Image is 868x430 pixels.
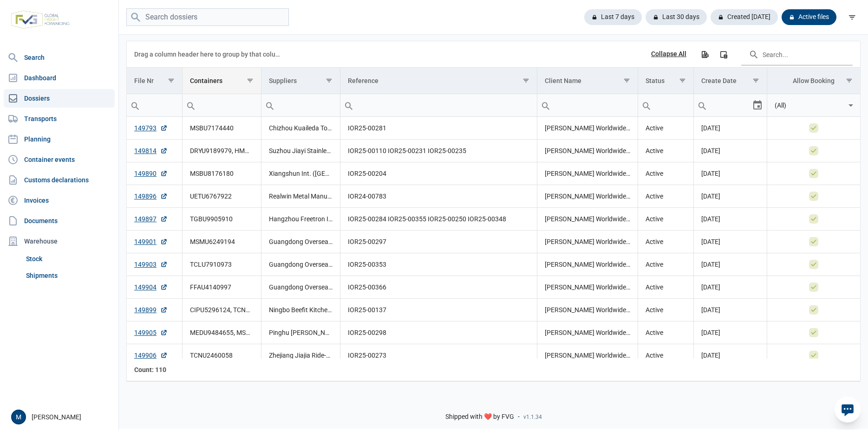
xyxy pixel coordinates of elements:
span: [DATE] [701,238,720,245]
div: File Nr Count: 110 [134,365,175,374]
span: Shipped with ❤️ by FVG [445,413,514,421]
input: Filter cell [340,94,537,116]
div: Search box [340,94,357,116]
input: Filter cell [537,94,638,116]
span: [DATE] [701,124,720,132]
td: IOR25-00297 [340,231,537,253]
div: Collapse All [651,50,686,58]
input: Filter cell [127,94,182,116]
td: Filter cell [340,94,537,117]
input: Filter cell [694,94,752,116]
div: Search box [261,94,278,116]
td: Chizhou Kuaileda Toys Co., Ltd. [261,117,340,140]
td: Filter cell [767,94,860,117]
span: [DATE] [701,147,720,154]
div: File Nr [134,77,154,84]
td: Realwin Metal Manufacture Company Ltd. [261,185,340,208]
td: Filter cell [183,94,261,117]
td: [PERSON_NAME] Worldwide [GEOGRAPHIC_DATA] [537,276,638,299]
td: Filter cell [638,94,694,117]
a: Planning [4,130,115,148]
td: Guangdong Overseas Chinese Enterprises Co., Ltd. [261,276,340,299]
a: Invoices [4,191,115,210]
a: 149890 [134,169,168,178]
td: Guangdong Overseas Chinese Enterprises Co., Ltd. [261,231,340,253]
div: Status [646,77,665,84]
span: [DATE] [701,261,720,268]
td: IOR25-00137 [340,299,537,321]
a: 149896 [134,192,168,201]
div: Export all data to Excel [696,46,713,63]
td: IOR25-00284 IOR25-00355 IOR25-00250 IOR25-00348 [340,208,537,231]
a: Container events [4,150,115,169]
td: Column Create Date [694,68,767,94]
td: TCNU2460058 [183,344,261,367]
td: MSMU6249194 [183,231,261,253]
td: DRYU9189979, HMMU6056692, KOCU4246426 [183,140,261,162]
div: Search box [694,94,711,116]
td: [PERSON_NAME] Worldwide [GEOGRAPHIC_DATA] [537,321,638,344]
a: 149905 [134,328,168,337]
td: IOR25-00110 IOR25-00231 IOR25-00235 [340,140,537,162]
span: Show filter options for column 'Reference' [522,77,529,84]
td: Zhejiang Jiajia Ride-on Co., Ltd. [261,344,340,367]
div: Search box [638,94,655,116]
a: Dashboard [4,69,115,87]
a: Stock [22,250,115,267]
span: Show filter options for column 'Suppliers' [326,77,333,84]
td: Column Reference [340,68,537,94]
td: [PERSON_NAME] Worldwide [GEOGRAPHIC_DATA] [537,162,638,185]
td: Column File Nr [127,68,183,94]
td: IOR25-00281 [340,117,537,140]
a: Search [4,48,115,67]
td: IOR25-00353 [340,253,537,276]
a: Shipments [22,267,115,284]
span: Show filter options for column 'Status' [679,77,686,84]
td: Column Allow Booking [767,68,860,94]
td: [PERSON_NAME] Worldwide [GEOGRAPHIC_DATA] [537,344,638,367]
div: Search box [127,94,144,116]
span: [DATE] [701,329,720,336]
a: 149897 [134,214,168,224]
div: Created [DATE] [711,9,778,25]
td: IOR24-00783 [340,185,537,208]
div: Containers [190,77,222,84]
td: Xiangshun Int. ([GEOGRAPHIC_DATA]) Trading Co., Ltd. [261,162,340,185]
td: [PERSON_NAME] Worldwide [GEOGRAPHIC_DATA] [537,231,638,253]
div: Column Chooser [715,46,732,63]
a: 149899 [134,305,168,314]
td: Ningbo Beefit Kitchenware Co., Ltd. [261,299,340,321]
a: Dossiers [4,89,115,108]
input: Filter cell [767,94,845,116]
td: TGBU9905910 [183,208,261,231]
td: Active [638,231,694,253]
div: filter [844,9,861,26]
td: UETU6767922 [183,185,261,208]
td: Active [638,185,694,208]
a: Customs declarations [4,171,115,189]
a: Transports [4,109,115,128]
div: Search box [183,94,199,116]
td: IOR25-00366 [340,276,537,299]
a: 149901 [134,237,168,246]
td: Active [638,299,694,321]
td: Active [638,344,694,367]
td: Column Suppliers [261,68,340,94]
div: [PERSON_NAME] [11,410,113,424]
td: Filter cell [537,94,638,117]
div: Allow Booking [793,77,835,84]
input: Search in the data grid [741,43,853,65]
td: Column Status [638,68,694,94]
div: Last 30 days [646,9,707,25]
td: MSBU8176180 [183,162,261,185]
div: Search box [537,94,554,116]
span: v1.1.34 [523,413,542,421]
a: 149793 [134,123,168,133]
a: 149906 [134,351,168,360]
td: Hangzhou Freetron Industrial Co., Ltd., Ningbo Wansheng Import and Export Co., Ltd., [GEOGRAPHIC_... [261,208,340,231]
div: Data grid with 110 rows and 8 columns [127,41,860,381]
td: TCLU7910973 [183,253,261,276]
td: FFAU4140997 [183,276,261,299]
td: Column Client Name [537,68,638,94]
button: M [11,410,26,424]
